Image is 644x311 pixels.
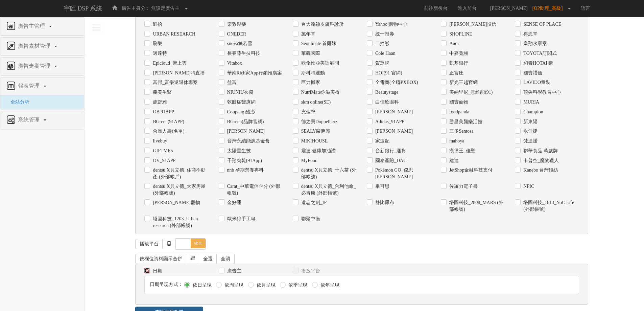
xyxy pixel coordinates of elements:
label: Yahoo 購物中心 [374,21,407,28]
label: mahoya [448,138,464,145]
label: 國寶禮儀 [522,70,542,76]
label: NPIC [522,183,534,190]
label: [PERSON_NAME]寵物 [151,199,200,206]
a: 全站分析 [5,99,29,105]
label: SHOPLINE [448,31,472,38]
label: 塔圖科技_2808_MARS (外部帳號) [448,199,505,213]
label: 千翔肉乾(91App) [225,157,262,164]
label: Vitabox [225,60,242,67]
label: 依周呈現 [223,282,243,289]
label: TOYOTA訂閱式 [522,50,556,57]
label: MIKIHOUSE [300,138,328,145]
label: 歐米綠手工皂 [225,216,256,222]
label: 佐羅力電子書 [448,183,478,190]
label: Cole Haan [374,50,395,57]
label: 和泰HOTAI 購 [522,60,553,67]
span: [OP助理_高級] [532,6,566,11]
label: 充個墊 [300,109,315,115]
label: 賀眾牌 [374,60,389,67]
label: 播放平台 [300,268,320,274]
label: 中嘉寬頻 [448,50,468,57]
a: 廣告走期管理 [5,61,79,72]
label: 刷樂 [151,40,162,47]
label: URBAN RESEARCH [151,31,195,38]
label: dentsu X貝立德_十六茶 (外部帳號) [300,167,357,180]
label: 聯華食品 萬歲牌 [522,148,558,154]
label: 頂尖科學教育中心 [522,89,561,96]
label: 太陽星生技 [225,148,251,154]
label: 三多Sentosa [448,128,474,135]
label: DV_91APP [151,157,175,164]
span: 系統管理 [16,117,43,123]
label: 台灣永續能源基金會 [225,138,270,145]
label: 統一證券 [374,31,394,38]
label: dentsu X貝立德_住商不動產 (外部帳戶) [151,167,208,180]
label: 正官庄 [448,70,463,76]
label: livebuy [151,138,167,145]
label: 華南Rich家App行銷推廣案 [225,70,282,76]
span: 日期呈現方式： [150,282,183,287]
label: [PERSON_NAME] [374,109,413,115]
label: 益富 [225,79,237,86]
label: 依日呈現 [191,282,212,289]
label: LAVIDO童裝 [522,79,550,86]
label: Beautystage [374,89,398,96]
a: 廣告素材管理 [5,41,79,52]
label: 國寶寵物 [448,99,468,106]
label: 日期 [151,268,162,274]
label: 萬年堂 [300,31,315,38]
label: 施舒雅 [151,99,167,106]
label: 廣告主 [225,268,241,274]
label: Epicloud_聚上雲 [151,60,187,67]
label: 漢堡王_佳聖 [448,148,475,154]
span: 廣告走期管理 [16,63,54,69]
span: 無設定廣告主 [151,6,180,11]
label: 全電商(全聯PXBOX) [374,79,418,86]
label: Audi [448,40,459,47]
label: BGreen(91APP) [151,118,184,125]
label: JetShop金融科技支付 [448,167,493,174]
label: Carat_中華電信企分 (外部帳號) [225,183,283,197]
label: 富邦_富樂退退休專案 [151,79,198,86]
label: 畢可思 [374,183,389,190]
label: 美納里尼_意維能(91) [448,89,493,96]
label: 皇翔永寧案 [522,40,547,47]
label: Champion [522,109,543,115]
label: 義美生醫 [151,89,172,96]
label: 震達-健康加油讚 [300,148,336,154]
label: 乾眼症醫療網 [225,99,256,106]
label: nnb 孕期營養專科 [225,167,264,174]
a: 全消 [216,254,235,264]
label: 台新銀行_邁肯 [374,148,406,154]
label: [PERSON_NAME]特直播 [151,70,205,76]
label: 台大翰穎皮膚科診所 [300,21,344,28]
label: 依月呈現 [255,282,276,289]
label: ONEDER [225,31,246,38]
label: [PERSON_NAME] [374,128,413,135]
label: NutriMate你滋美得 [300,89,340,96]
label: 鮮拾 [151,21,162,28]
label: 金好運 [225,199,241,206]
label: Seoulmate 首爾妹 [300,40,337,47]
label: MURIA [522,99,539,106]
label: 斯科特運動 [300,70,325,76]
label: 得恩堂 [522,31,538,38]
label: MyFood [300,157,317,164]
span: 廣告主身分： [122,6,150,11]
label: dentsu X貝立德_大家房屋 (外部帳號) [151,183,208,197]
label: 建達 [448,157,459,164]
a: 系統管理 [5,115,79,126]
span: 廣告素材管理 [16,43,54,49]
label: 樂敦製藥 [225,21,246,28]
label: skm online(SE) [300,99,331,106]
label: SEALY席伊麗 [300,128,330,135]
label: NIUNIU衣櫥 [225,89,254,96]
label: 國泰產險_DAC [374,157,407,164]
span: [PERSON_NAME] [487,6,531,11]
label: 聯聚中衡 [300,216,320,222]
label: 巨力搬家 [300,79,320,86]
label: 邁達特 [151,50,167,57]
label: 依年呈現 [319,282,339,289]
label: 塔圖科技_1813_YoC Life (外部帳號) [522,199,579,213]
label: snova絲若雪 [225,40,253,47]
